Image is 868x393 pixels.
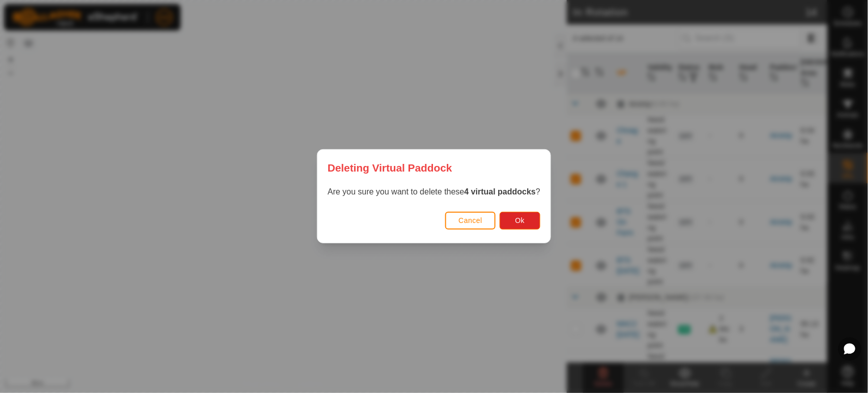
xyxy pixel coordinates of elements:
strong: 4 virtual paddocks [465,188,536,196]
span: Are you sure you want to delete these ? [328,188,540,196]
button: Ok [500,212,540,230]
span: Deleting Virtual Paddock [328,160,452,176]
span: Cancel [458,217,482,225]
span: Ok [515,217,525,225]
button: Cancel [445,212,496,230]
